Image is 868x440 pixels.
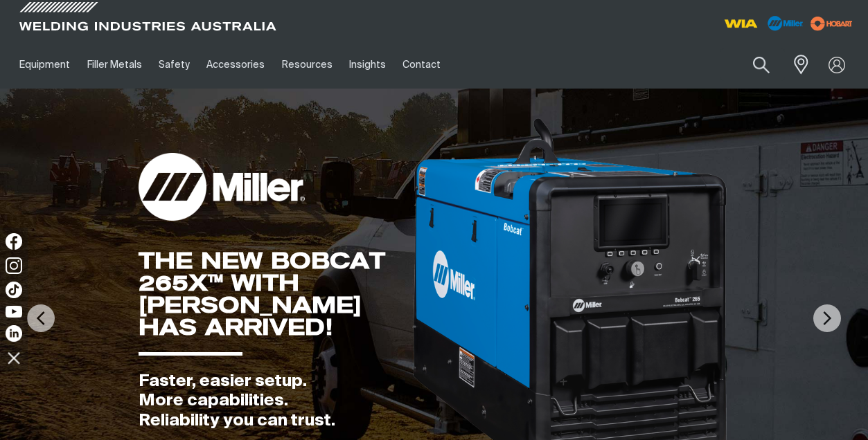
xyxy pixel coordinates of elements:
button: Search products [738,48,785,81]
input: Product name or item number... [720,48,785,81]
a: Resources [274,41,341,89]
a: Accessories [198,41,273,89]
a: Safety [150,41,198,89]
nav: Main [11,41,646,89]
img: miller [806,13,857,34]
img: hide socials [2,346,26,369]
div: Faster, easier setup. More capabilities. Reliability you can trust. [139,372,410,431]
a: Contact [394,41,449,89]
div: THE NEW BOBCAT 265X™ WITH [PERSON_NAME] HAS ARRIVED! [139,250,410,338]
img: YouTube [6,306,22,318]
a: Insights [341,41,394,89]
img: Instagram [6,257,22,274]
img: LinkedIn [6,325,22,342]
img: PrevArrow [27,304,55,332]
img: Facebook [6,233,22,250]
a: Filler Metals [78,41,150,89]
img: NextArrow [813,304,841,332]
img: TikTok [6,282,22,298]
a: Equipment [11,41,78,89]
